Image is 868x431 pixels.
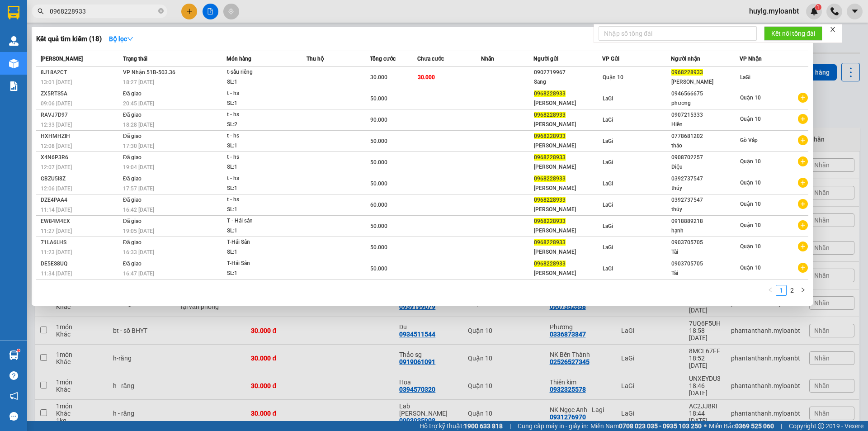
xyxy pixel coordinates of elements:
span: Đã giao [123,218,142,224]
span: 60.000 [370,202,387,208]
span: 50.000 [370,265,387,272]
div: EW84M4EX [41,217,120,226]
span: 12:08 [DATE] [41,143,72,149]
h3: Kết quả tìm kiếm ( 18 ) [36,34,102,44]
span: 16:42 [DATE] [123,207,154,213]
div: 0946566675 [671,89,739,99]
input: Nhập số tổng đài [599,26,757,41]
div: t - hs [227,89,295,99]
div: Hiền [671,120,739,129]
span: plus-circle [798,156,808,166]
div: hạnh [671,226,739,236]
button: Kết nối tổng đài [764,26,822,41]
div: 0902719967 [534,68,602,77]
span: 11:14 [DATE] [41,207,72,213]
img: warehouse-icon [9,350,19,360]
span: down [127,36,133,42]
span: Quận 10 [603,74,623,81]
div: 0907215333 [671,110,739,120]
span: Món hàng [226,56,251,62]
div: GBZU5I8Z [41,174,120,184]
span: Quận 10 [740,116,761,122]
div: thảo [671,141,739,151]
input: Tìm tên, số ĐT hoặc mã đơn [50,6,156,16]
span: 0968228933 [534,154,566,161]
div: t - hs [227,174,295,184]
div: DE5ES8UQ [41,259,120,269]
span: Đã giao [123,90,142,97]
div: t - hs [227,110,295,120]
span: 0968228933 [534,260,566,267]
span: Quận 10 [740,95,761,101]
div: SL: 1 [227,99,295,109]
div: Diệu [671,162,739,172]
span: Đã giao [123,154,142,161]
span: 0968228933 [671,69,703,76]
span: plus-circle [798,114,808,124]
span: 20:45 [DATE] [123,100,154,107]
div: SL: 1 [227,226,295,236]
span: Quận 10 [740,222,761,228]
div: 0918889218 [671,217,739,226]
span: message [9,412,18,421]
div: [PERSON_NAME] [671,77,739,87]
div: t-sầu riêng [227,67,295,77]
span: 90.000 [370,117,387,123]
div: 8J18A2CT [41,68,120,77]
strong: Bộ lọc [109,35,133,43]
span: Người gửi [533,56,558,62]
span: Đã giao [123,112,142,118]
span: Thu hộ [307,56,324,62]
div: SL: 1 [227,184,295,194]
a: 2 [787,285,797,295]
div: 0778681202 [671,132,739,141]
span: 11:27 [DATE] [41,228,72,234]
span: LaGi [603,159,613,166]
span: 18:27 [DATE] [123,79,154,85]
span: LaGi [603,202,613,208]
div: [PERSON_NAME] [534,247,602,257]
span: 50.000 [370,159,387,166]
span: [PERSON_NAME] [41,56,83,62]
span: plus-circle [798,242,808,251]
div: SL: 1 [227,205,295,215]
span: plus-circle [798,199,808,209]
div: [PERSON_NAME] [534,226,602,236]
span: close-circle [158,8,164,14]
span: LaGi [740,74,750,81]
div: 71LA6LHS [41,238,120,247]
span: LaGi [603,117,613,123]
span: LaGi [603,265,613,272]
span: Kết nối tổng đài [771,28,815,38]
span: 0968228933 [534,218,566,224]
div: t - hs [227,195,295,205]
span: 50.000 [370,244,387,251]
button: left [765,285,776,296]
span: 50.000 [370,223,387,229]
a: 1 [776,285,786,295]
div: [PERSON_NAME] [534,162,602,172]
span: plus-circle [798,263,808,273]
span: Trạng thái [123,56,147,62]
span: 0968228933 [534,239,566,246]
span: 17:57 [DATE] [123,185,154,192]
span: Quận 10 [740,265,761,271]
span: Chưa cước [417,56,444,62]
span: VP Nhận [740,56,762,62]
span: LaGi [603,223,613,229]
div: SL: 1 [227,162,295,172]
span: plus-circle [798,135,808,145]
span: Người nhận [671,56,700,62]
span: close-circle [158,7,164,16]
div: 0903705705 [671,238,739,247]
span: question-circle [9,371,18,380]
div: phương [671,99,739,108]
span: 0968228933 [534,133,566,139]
li: 1 [776,285,787,296]
div: thúy [671,184,739,193]
div: SL: 2 [227,120,295,130]
span: plus-circle [798,93,808,103]
span: 0968228933 [534,90,566,97]
span: Đã giao [123,239,142,246]
li: 2 [787,285,797,296]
